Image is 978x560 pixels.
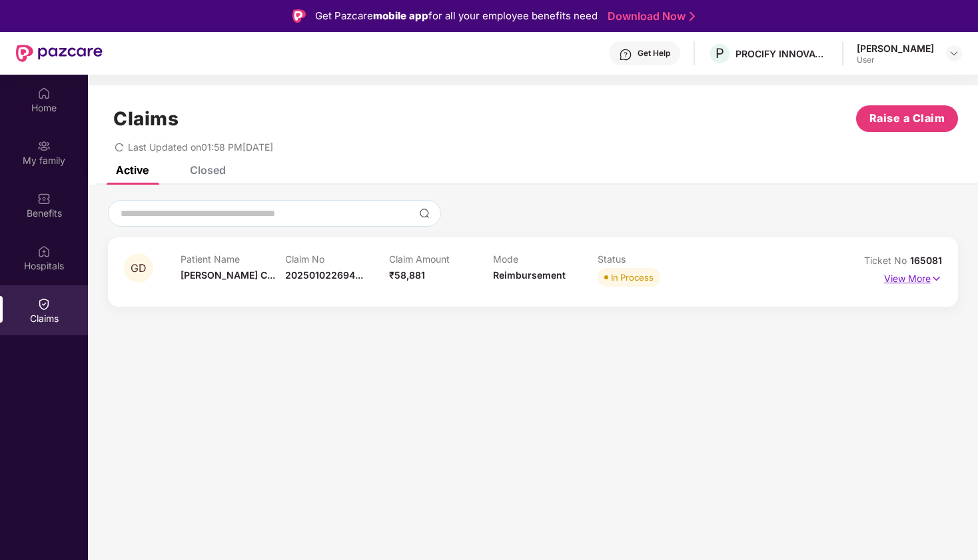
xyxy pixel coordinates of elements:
[37,192,51,205] img: svg+xml;base64,PHN2ZyBpZD0iQmVuZWZpdHMiIHhtbG5zPSJodHRwOi8vd3d3LnczLm9yZy8yMDAwL3N2ZyIgd2lkdGg9Ij...
[128,141,273,153] span: Last Updated on 01:58 PM[DATE]
[690,9,695,23] img: Stroke
[389,269,425,281] span: ₹58,881
[131,263,147,274] span: GD
[884,268,942,286] p: View More
[37,87,51,100] img: svg+xml;base64,PHN2ZyBpZD0iSG9tZSIgeG1sbnM9Imh0dHA6Ly93d3cudzMub3JnLzIwMDAvc3ZnIiB3aWR0aD0iMjAiIG...
[910,255,942,266] span: 165081
[735,47,829,60] div: PROCIFY INNOVATIONS PRIVATE LIMITED
[190,163,226,177] div: Closed
[292,9,306,23] img: Logo
[638,48,670,59] div: Get Help
[16,45,103,62] img: New Pazcare Logo
[857,55,934,65] div: User
[493,269,566,281] span: Reimbursement
[389,253,493,265] p: Claim Amount
[373,9,428,22] strong: mobile app
[608,9,691,23] a: Download Now
[113,107,179,130] h1: Claims
[181,253,284,265] p: Patient Name
[619,48,632,61] img: svg+xml;base64,PHN2ZyBpZD0iSGVscC0zMngzMiIgeG1sbnM9Imh0dHA6Ly93d3cudzMub3JnLzIwMDAvc3ZnIiB3aWR0aD...
[37,297,51,311] img: svg+xml;base64,PHN2ZyBpZD0iQ2xhaW0iIHhtbG5zPSJodHRwOi8vd3d3LnczLm9yZy8yMDAwL3N2ZyIgd2lkdGg9IjIwIi...
[493,253,597,265] p: Mode
[856,105,958,132] button: Raise a Claim
[857,42,934,55] div: [PERSON_NAME]
[716,45,724,61] span: P
[419,208,430,219] img: svg+xml;base64,PHN2ZyBpZD0iU2VhcmNoLTMyeDMyIiB4bWxucz0iaHR0cDovL3d3dy53My5vcmcvMjAwMC9zdmciIHdpZH...
[611,271,654,284] div: In Process
[116,163,149,177] div: Active
[949,48,959,59] img: svg+xml;base64,PHN2ZyBpZD0iRHJvcGRvd24tMzJ4MzIiIHhtbG5zPSJodHRwOi8vd3d3LnczLm9yZy8yMDAwL3N2ZyIgd2...
[864,255,910,266] span: Ticket No
[37,139,51,153] img: svg+xml;base64,PHN2ZyB3aWR0aD0iMjAiIGhlaWdodD0iMjAiIHZpZXdCb3g9IjAgMCAyMCAyMCIgZmlsbD0ibm9uZSIgeG...
[285,269,363,281] span: 202501022694...
[285,253,389,265] p: Claim No
[115,141,124,153] span: redo
[315,8,598,24] div: Get Pazcare for all your employee benefits need
[598,253,702,265] p: Status
[869,110,945,127] span: Raise a Claim
[181,269,275,281] span: [PERSON_NAME] C...
[931,271,942,286] img: svg+xml;base64,PHN2ZyB4bWxucz0iaHR0cDovL3d3dy53My5vcmcvMjAwMC9zdmciIHdpZHRoPSIxNyIgaGVpZ2h0PSIxNy...
[37,245,51,258] img: svg+xml;base64,PHN2ZyBpZD0iSG9zcGl0YWxzIiB4bWxucz0iaHR0cDovL3d3dy53My5vcmcvMjAwMC9zdmciIHdpZHRoPS...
